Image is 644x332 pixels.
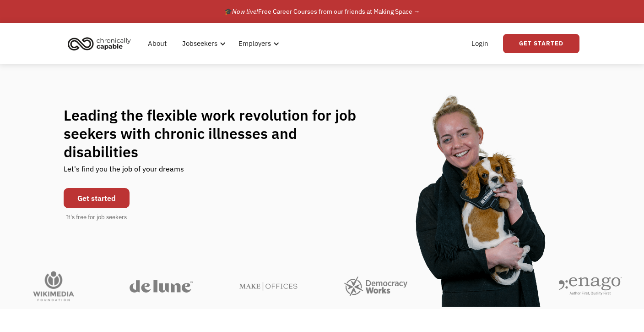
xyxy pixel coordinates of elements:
[503,34,579,53] a: Get Started
[65,33,134,54] img: Chronically Capable logo
[177,29,228,58] div: Jobseekers
[466,29,494,58] a: Login
[64,161,184,183] div: Let's find you the job of your dreams
[65,33,138,54] a: home
[64,106,374,161] h1: Leading the flexible work revolution for job seekers with chronic illnesses and disabilities
[64,188,130,208] a: Get started
[238,38,271,49] div: Employers
[142,29,172,58] a: About
[224,6,420,17] div: 🎓 Free Career Courses from our friends at Making Space →
[232,7,258,16] em: Now live!
[66,213,127,222] div: It's free for job seekers
[182,38,217,49] div: Jobseekers
[233,29,282,58] div: Employers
